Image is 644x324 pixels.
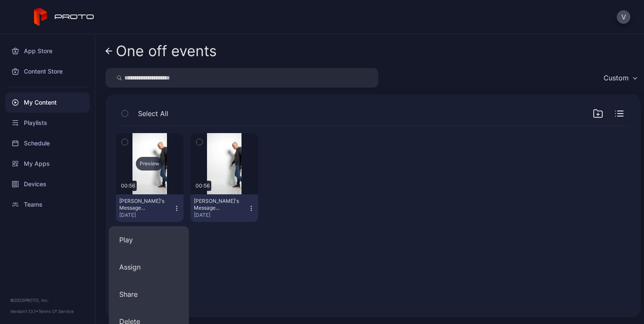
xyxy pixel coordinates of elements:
[194,198,241,211] div: Sanjiv's Message Recording 3.mp4
[10,309,38,314] span: Version 1.13.1 •
[109,226,189,253] button: Play
[138,108,168,119] span: Select All
[5,194,90,215] a: Teams
[119,198,166,211] div: Sanjiv's Message Recording 3.1.mp4
[119,212,173,219] div: [DATE]
[136,157,163,171] div: Preview
[617,10,630,24] button: V
[599,68,641,88] button: Custom
[5,113,90,133] a: Playlists
[106,41,217,61] a: One off events
[5,61,90,82] a: Content Store
[190,194,258,222] button: [PERSON_NAME]'s Message Recording 3.mp4[DATE]
[5,153,90,174] a: My Apps
[5,41,90,61] a: App Store
[10,297,85,304] div: © 2025 PROTO, Inc.
[109,281,189,308] button: Share
[5,92,90,113] a: My Content
[38,309,74,314] a: Terms Of Service
[116,194,184,222] button: [PERSON_NAME]'s Message Recording 3.1.mp4[DATE]
[116,43,217,59] div: One off events
[194,212,248,219] div: [DATE]
[109,253,189,281] button: Assign
[5,133,90,153] a: Schedule
[604,74,629,82] div: Custom
[5,174,90,194] a: Devices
